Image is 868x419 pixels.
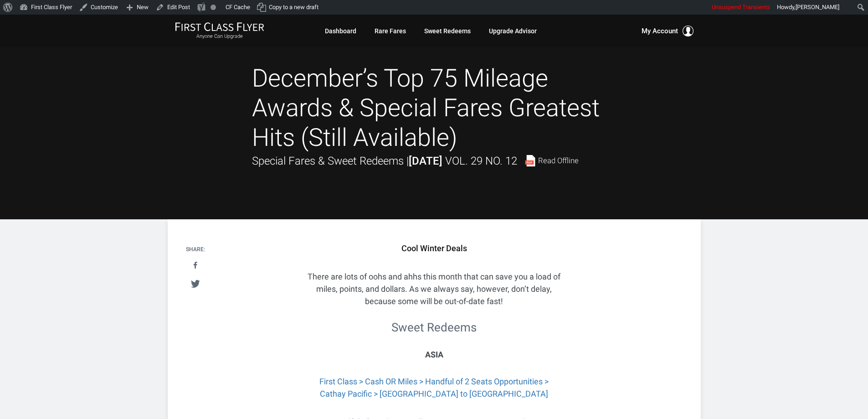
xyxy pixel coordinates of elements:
a: First Class FlyerAnyone Can Upgrade [175,22,264,40]
h4: Share: [186,247,205,253]
span: [PERSON_NAME] [796,4,839,10]
img: pdf-file.svg [524,155,536,166]
a: Upgrade Advisor [489,23,537,39]
p: There are lots of oohs and ahhs this month that can save you a load of miles, points, and dollars... [307,270,562,307]
a: Tweet [186,275,205,292]
span: Vol. 29 No. 12 [445,155,517,167]
strong: [DATE] [409,155,442,167]
img: First Class Flyer [175,22,264,31]
h3: ASIA [307,350,562,359]
b: Cool Winter Deals [401,243,467,253]
a: Sweet Redeems [424,23,471,39]
h1: December’s Top 75 Mileage Awards & Special Fares Greatest Hits (Still Available) [252,64,616,152]
a: Dashboard [325,23,356,39]
a: Share [186,257,205,274]
span: Read Offline [538,157,579,165]
a: Rare Fares [375,23,406,39]
a: First Class > Cash OR Miles > Handful of 2 Seats Opportunities > Cathay Pacific > [GEOGRAPHIC_DAT... [319,377,549,398]
button: My Account [642,26,693,36]
small: Anyone Can Upgrade [175,33,264,40]
h2: Sweet Redeems [307,321,562,334]
span: Unsuspend Transients [712,4,770,10]
a: Read Offline [524,155,579,166]
div: Special Fares & Sweet Redeems | [252,152,579,170]
span: My Account [642,26,678,36]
